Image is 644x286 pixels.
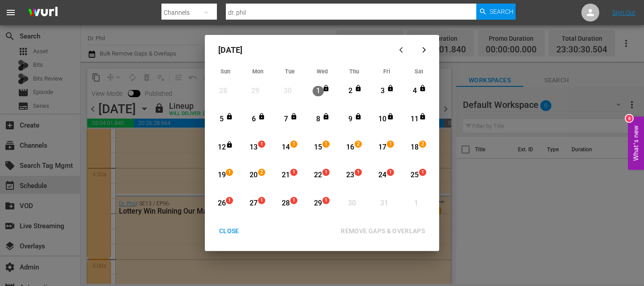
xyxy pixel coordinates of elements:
[419,169,426,176] span: 1
[220,68,230,75] span: Sun
[323,197,329,204] span: 1
[218,86,229,96] div: 28
[248,142,259,153] div: 13
[248,170,259,180] div: 20
[409,170,420,180] div: 25
[313,114,324,124] div: 8
[280,170,292,180] div: 21
[377,114,388,124] div: 10
[346,198,357,209] div: 30
[313,198,324,209] div: 29
[291,169,297,176] span: 1
[490,4,513,20] span: Search
[209,65,435,218] div: Month View
[21,2,64,23] img: ans4CAIJ8jUAAAAAAAAAAAAAAAAAAAAAAAAgQb4GAAAAAAAAAAAAAAAAAAAAAAAAJMjXAAAAAAAAAAAAAAAAAAAAAAAAgAT5G...
[216,198,227,209] div: 26
[345,142,356,153] div: 16
[280,142,292,153] div: 14
[248,198,259,209] div: 27
[349,68,359,75] span: Thu
[313,142,324,153] div: 15
[216,170,227,180] div: 19
[248,114,259,124] div: 6
[216,142,227,153] div: 12
[280,198,292,209] div: 28
[409,114,420,124] div: 11
[411,198,422,209] div: 1
[285,68,295,75] span: Tue
[345,170,356,180] div: 23
[377,170,388,180] div: 24
[258,197,265,204] span: 1
[226,169,233,176] span: 1
[377,86,388,96] div: 3
[355,141,361,148] span: 2
[313,86,324,96] div: 1
[313,170,324,180] div: 22
[209,39,392,61] div: [DATE]
[280,114,292,124] div: 7
[377,142,388,153] div: 17
[323,141,329,148] span: 1
[258,141,265,148] span: 1
[419,141,426,148] span: 2
[250,86,261,96] div: 29
[378,198,390,209] div: 31
[345,86,356,96] div: 2
[383,68,390,75] span: Fri
[216,114,227,124] div: 5
[387,141,394,148] span: 1
[409,86,420,96] div: 4
[258,169,265,176] span: 2
[208,223,250,239] button: CLOSE
[291,197,297,204] span: 1
[626,115,633,122] div: 8
[345,114,356,124] div: 9
[252,68,263,75] span: Mon
[291,141,297,148] span: 1
[409,142,420,153] div: 18
[5,7,16,18] span: menu
[226,197,233,204] span: 1
[612,9,636,16] a: Sign Out
[282,86,293,96] div: 30
[387,169,394,176] span: 1
[355,169,361,176] span: 1
[628,116,644,170] button: Open Feedback Widget
[212,226,246,237] div: CLOSE
[323,169,329,176] span: 1
[317,68,328,75] span: Wed
[415,68,423,75] span: Sat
